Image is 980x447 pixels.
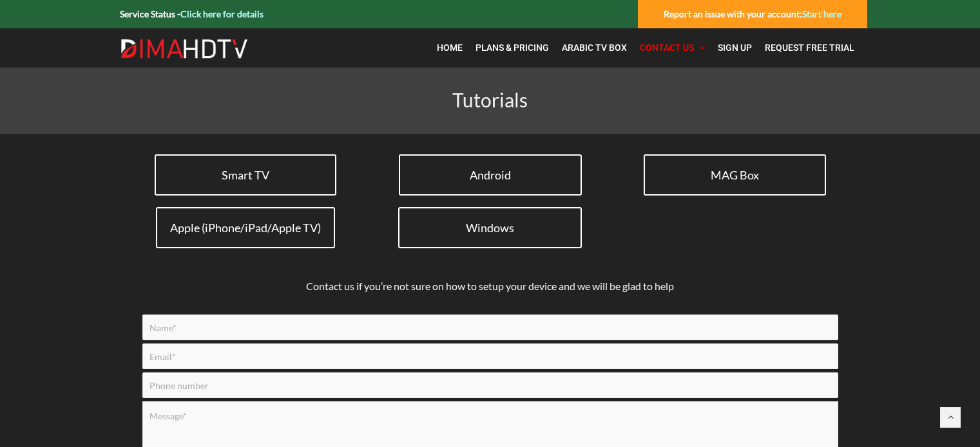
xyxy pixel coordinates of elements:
[452,88,528,111] span: Tutorials
[222,168,269,182] span: Smart TV
[758,35,861,61] a: Request Free Trial
[664,8,841,19] strong: Report an issue with your account:
[765,42,854,53] span: Request Free Trial
[562,42,627,53] span: Arabic TV Box
[718,42,752,53] span: Sign Up
[437,42,463,53] span: Home
[470,168,511,182] span: Android
[142,372,838,398] input: Phone number
[640,42,694,53] span: Contact Us
[940,407,961,428] a: Back to top
[469,35,555,61] a: Plans & Pricing
[633,35,711,61] a: Contact Us
[476,42,549,53] span: Plans & Pricing
[120,8,264,19] strong: Service Status -
[156,207,335,248] a: Apple (iPhone/iPad/Apple TV)
[399,154,582,196] a: Android
[398,207,582,248] a: Windows
[306,280,674,292] span: Contact us if you’re not sure on how to setup your device and we will be glad to help
[120,39,249,59] img: Dima HDTV
[711,168,759,182] span: MAG Box
[555,35,633,61] a: Arabic TV Box
[142,343,838,369] input: Email*
[180,8,264,19] a: Click here for details
[430,35,469,61] a: Home
[466,221,514,235] span: Windows
[155,154,336,196] a: Smart TV
[711,35,758,61] a: Sign Up
[170,221,321,235] span: Apple (iPhone/iPad/Apple TV)
[644,154,826,196] a: MAG Box
[142,315,838,340] input: Name*
[802,8,841,19] a: Start here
